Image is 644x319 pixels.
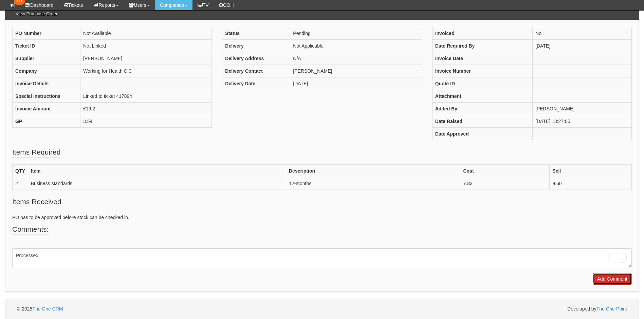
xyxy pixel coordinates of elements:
th: Invoiced [432,27,532,40]
td: No [533,27,632,40]
th: Sell [550,165,632,177]
th: Invoice Amount [13,103,80,115]
td: 3.54 [80,115,212,128]
td: 12-months [286,177,460,190]
input: Add Comment [593,273,632,285]
legend: Items Received [12,197,61,207]
td: 2 [13,177,28,190]
th: Supplier [13,52,80,65]
th: Special Instructions [13,90,80,103]
th: Date Raised [432,115,532,128]
th: Invoice Number [432,65,532,77]
td: Not Applicable [290,40,422,52]
th: Delivery Address [222,52,290,65]
th: PO Number [13,27,80,40]
th: Invoice Date [432,52,532,65]
th: Added By [432,103,532,115]
th: Delivery [222,40,290,52]
td: N/A [290,52,422,65]
th: Delivery Date [222,77,290,90]
td: Pending [290,27,422,40]
th: GP [13,115,80,128]
td: [PERSON_NAME] [290,65,422,77]
th: Quote ID [432,77,532,90]
th: QTY [13,165,28,177]
th: Attachment [432,90,532,103]
td: Working for Health CIC [80,65,212,77]
legend: Comments: [12,224,49,235]
span: Developed by [567,305,627,312]
th: Delivery Contact [222,65,290,77]
p: PO has to be approved before stock can be checked in. [12,214,632,221]
td: Not Linked [80,40,212,52]
th: Invoice Details [13,77,80,90]
td: [DATE] [290,77,422,90]
span: © 2025 [17,306,63,312]
legend: Items Required [12,147,60,158]
th: Date Required By [432,40,532,52]
a: The One CRM [32,306,63,312]
th: Company [13,65,80,77]
th: Description [286,165,460,177]
th: Cost [460,165,550,177]
td: 7.83 [460,177,550,190]
textarea: To enrich screen reader interactions, please activate Accessibility in Grammarly extension settings [12,248,632,268]
td: [DATE] 13:27:05 [533,115,632,128]
th: Ticket ID [13,40,80,52]
td: [DATE] [533,40,632,52]
h3: View Purchase Order [12,8,61,20]
td: £19.2 [80,103,212,115]
td: Not Available [80,27,212,40]
th: Date Approved [432,128,532,140]
td: [PERSON_NAME] [80,52,212,65]
td: [PERSON_NAME] [533,103,632,115]
a: The One Point [596,306,627,312]
td: 9.60 [550,177,632,190]
th: Item [28,165,286,177]
td: Linked to ticket 417894 [80,90,212,103]
td: Business standards [28,177,286,190]
th: Status [222,27,290,40]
